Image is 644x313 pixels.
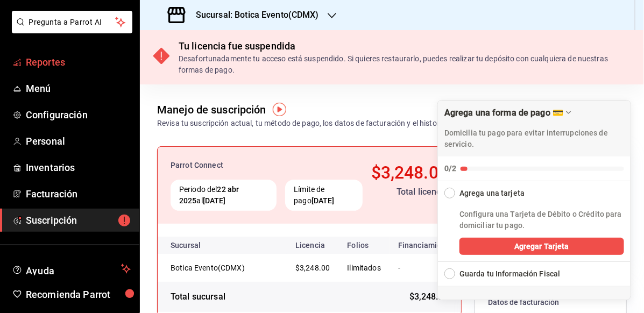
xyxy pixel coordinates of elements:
span: Ayuda [26,262,117,275]
span: Pregunta a Parrot AI [29,17,116,28]
span: $3,248.00 [409,290,448,303]
span: Menú [26,81,131,96]
h3: Sucursal: Botica Evento(CDMX) [187,9,319,22]
p: Domicilia tu pago para evitar interrupciones de servicio. [444,127,624,150]
div: Sucursal [171,241,230,250]
div: Revisa tu suscripción actual, tu método de pago, los datos de facturación y el historial de pagos. [157,118,483,129]
span: Recomienda Parrot [26,287,131,302]
div: Periodo del al [171,180,277,211]
p: Configura una Tarjeta de Débito o Crédito para domiciliar tu pago. [459,209,624,231]
span: Datos de facturación [488,297,613,308]
td: Ilimitados [338,254,390,282]
strong: [DATE] [203,196,226,205]
button: Expand Checklist [438,262,631,286]
span: Suscripción [26,213,131,227]
div: Agrega una forma de pago 💳 [444,108,563,118]
span: Reportes [26,55,131,69]
div: Parrot Connect [171,160,363,171]
div: Total sucursal [171,290,225,303]
div: Drag to move checklist [438,101,631,156]
th: Financiamiento [390,237,462,254]
div: Tu licencia fue suspendida [179,39,631,53]
div: Agrega una tarjeta [459,188,525,199]
div: Botica Evento(CDMX) [171,262,278,273]
div: Guarda tu Información Fiscal [459,268,561,280]
img: Tooltip marker [273,103,286,116]
button: Collapse Checklist [438,181,631,199]
div: Desafortunadamente tu acceso está suspendido. Si quieres restaurarlo, puedes realizar tu depósito... [179,53,631,76]
td: - [390,254,462,282]
div: Límite de pago [285,180,363,211]
span: Agregar Tarjeta [514,241,569,252]
button: Agregar Tarjeta [459,238,624,255]
th: Folios [338,237,390,254]
strong: [DATE] [312,196,335,205]
div: Agrega una forma de pago 💳 [437,100,631,300]
span: Configuración [26,108,131,122]
th: Licencia [287,237,338,254]
span: Facturación [26,187,131,201]
div: 0/2 [444,163,456,174]
button: Collapse Checklist [438,101,631,181]
a: Pregunta a Parrot AI [8,24,132,35]
span: Personal [26,134,131,148]
button: Pregunta a Parrot AI [12,11,132,33]
span: Inventarios [26,160,131,175]
span: $3,248.00 [371,162,448,183]
div: Manejo de suscripción [157,102,266,118]
span: $3,248.00 [295,264,330,272]
div: Total licencia [371,186,448,198]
